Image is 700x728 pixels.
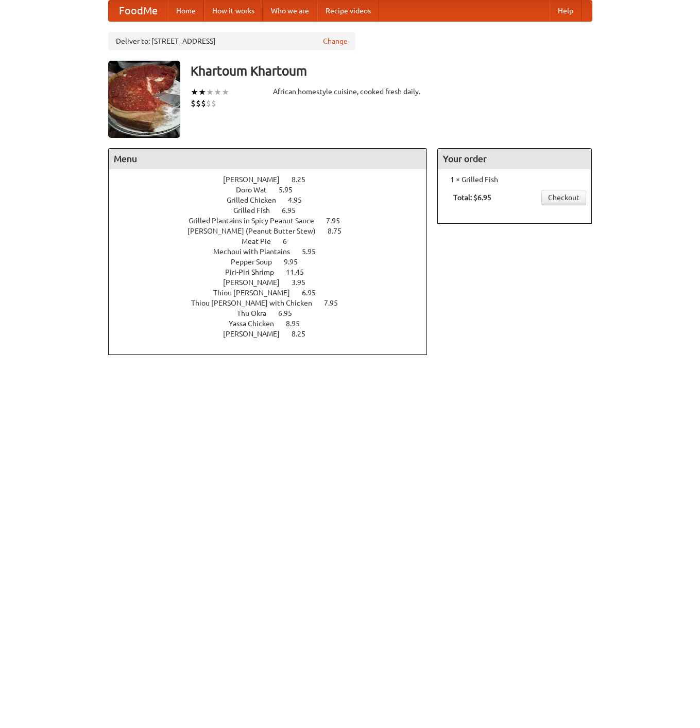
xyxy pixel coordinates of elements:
[292,330,316,338] span: 8.25
[109,149,427,169] h4: Menu
[191,299,322,307] span: Thiou [PERSON_NAME] with Chicken
[284,258,308,266] span: 9.95
[326,217,350,225] span: 7.95
[108,61,180,138] img: angular.jpg
[227,196,321,204] a: Grilled Chicken 4.95
[187,227,326,235] span: [PERSON_NAME] (Peanut Butter Stew)
[229,319,284,328] span: Yassa Chicken
[236,186,312,194] a: Doro Wat 5.95
[223,175,325,184] a: [PERSON_NAME] 8.25
[214,86,221,98] li: ★
[191,61,592,81] h3: Khartoum Khartoum
[242,237,281,245] span: Meat Pie
[236,186,277,194] span: Doro Wat
[221,86,229,98] li: ★
[286,319,310,328] span: 8.95
[223,278,290,287] span: [PERSON_NAME]
[302,289,326,297] span: 6.95
[189,217,359,225] a: Grilled Plantains in Spicy Peanut Sauce 7.95
[223,175,290,184] span: [PERSON_NAME]
[223,278,325,287] a: [PERSON_NAME] 3.95
[196,98,201,109] li: $
[109,1,168,21] a: FoodMe
[231,258,317,266] a: Pepper Soup 9.95
[168,1,204,21] a: Home
[323,36,348,46] a: Change
[237,309,277,317] span: Thu Okra
[206,98,211,109] li: $
[227,196,286,204] span: Grilled Chicken
[292,175,316,184] span: 8.25
[187,227,361,235] a: [PERSON_NAME] (Peanut Butter Stew) 8.75
[317,1,379,21] a: Recipe videos
[204,1,263,21] a: How it works
[438,149,591,169] h4: Your order
[233,206,280,215] span: Grilled Fish
[233,206,315,215] a: Grilled Fish 6.95
[198,86,206,98] li: ★
[229,319,319,328] a: Yassa Chicken 8.95
[302,247,326,256] span: 5.95
[541,190,586,205] a: Checkout
[231,258,282,266] span: Pepper Soup
[213,289,335,297] a: Thiou [PERSON_NAME] 6.95
[191,98,196,109] li: $
[213,247,300,256] span: Mechoui with Plantains
[225,268,284,276] span: Piri-Piri Shrimp
[283,237,297,245] span: 6
[223,330,290,338] span: [PERSON_NAME]
[443,174,586,185] li: 1 × Grilled Fish
[292,278,316,287] span: 3.95
[213,289,300,297] span: Thiou [PERSON_NAME]
[288,196,312,204] span: 4.95
[237,309,311,317] a: Thu Okra 6.95
[191,86,198,98] li: ★
[286,268,314,276] span: 11.45
[453,193,491,202] b: Total: $6.95
[550,1,582,21] a: Help
[206,86,214,98] li: ★
[273,86,428,97] div: African homestyle cuisine, cooked fresh daily.
[278,309,302,317] span: 6.95
[282,206,306,215] span: 6.95
[324,299,348,307] span: 7.95
[223,330,325,338] a: [PERSON_NAME] 8.25
[242,237,306,245] a: Meat Pie 6
[213,247,335,256] a: Mechoui with Plantains 5.95
[279,186,303,194] span: 5.95
[225,268,323,276] a: Piri-Piri Shrimp 11.45
[108,32,355,50] div: Deliver to: [STREET_ADDRESS]
[263,1,317,21] a: Who we are
[201,98,206,109] li: $
[211,98,216,109] li: $
[328,227,352,235] span: 8.75
[191,299,357,307] a: Thiou [PERSON_NAME] with Chicken 7.95
[189,217,325,225] span: Grilled Plantains in Spicy Peanut Sauce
